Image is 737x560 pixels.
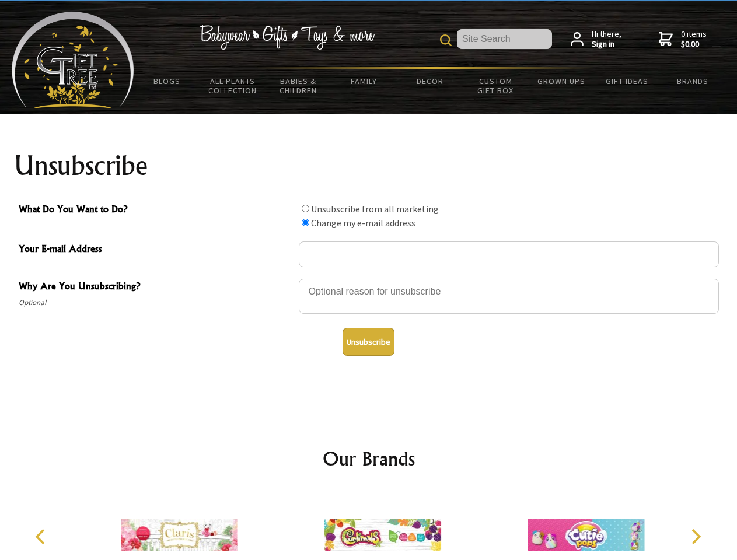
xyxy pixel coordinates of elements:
input: What Do You Want to Do? [302,205,309,212]
a: Decor [397,69,463,93]
span: 0 items [681,29,707,50]
a: Hi there,Sign in [571,29,621,50]
span: Hi there, [592,29,621,50]
a: Gift Ideas [594,69,660,93]
img: Babyware - Gifts - Toys and more... [12,12,134,108]
input: Site Search [457,29,552,49]
textarea: Why Are You Unsubscribing? [299,279,719,314]
span: Your E-mail Address [19,242,293,258]
a: BLOGS [134,69,200,93]
h2: Our Brands [23,444,714,473]
a: Grown Ups [528,69,594,93]
label: Change my e-mail address [311,217,415,229]
a: 0 items$0.00 [659,29,707,50]
strong: Sign in [592,39,621,50]
a: Babies & Children [266,69,331,103]
a: All Plants Collection [200,69,266,103]
img: product search [440,34,452,46]
h1: Unsubscribe [14,152,724,180]
input: What Do You Want to Do? [302,219,309,226]
strong: $0.00 [681,39,707,50]
span: Why Are You Unsubscribing? [19,279,293,296]
span: Optional [19,296,293,310]
a: Family [331,69,397,93]
input: Your E-mail Address [299,242,719,267]
a: Custom Gift Box [463,69,529,103]
a: Brands [660,69,726,93]
img: Babywear - Gifts - Toys & more [200,25,375,50]
button: Unsubscribe [343,328,394,356]
span: What Do You Want to Do? [19,202,293,219]
button: Previous [29,524,55,549]
label: Unsubscribe from all marketing [311,203,439,215]
button: Next [683,524,708,549]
